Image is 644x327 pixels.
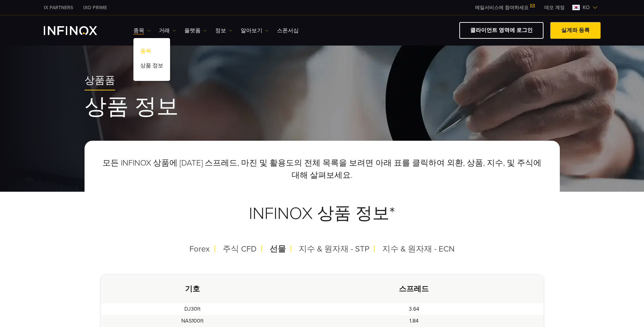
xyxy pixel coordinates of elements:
a: 메일서비스에 참여하세요 [470,5,539,11]
a: 상품 정보 [133,59,170,74]
td: 3.64 [284,303,543,315]
td: NAS100ft [101,315,285,327]
a: 알아보기 [241,27,269,35]
a: INFINOX [39,4,78,11]
a: 스폰서십 [277,27,299,35]
h3: INFINOX 상품 정보* [101,187,544,240]
span: 지수 & 원자재 - STP [299,244,369,254]
a: INFINOX [78,4,112,11]
p: 모든 INFINOX 상품에 [DATE] 스프레드, 마진 및 활용도의 전체 목록을 보려면 아래 표를 클릭하여 외환, 상품, 지수, 및 주식에 대해 살펴보세요. [101,157,544,182]
a: 정보 [215,27,232,35]
span: Forex [189,244,210,254]
a: 플랫폼 [184,27,207,35]
a: INFINOX Logo [44,26,113,35]
span: 지수 & 원자재 - ECN [382,244,455,254]
h1: 상품 정보 [85,96,560,119]
a: 종목 [133,27,150,35]
a: 거래 [159,27,176,35]
th: 스프레드 [284,275,543,303]
span: 주식 CFD [223,244,257,254]
a: 실계좌 등록 [550,22,601,39]
a: 종목 [133,45,170,59]
span: 선물 [270,244,286,254]
span: 상품품 [85,74,115,87]
a: INFINOX MENU [539,4,570,11]
span: ko [580,3,592,12]
th: 기호 [101,275,285,303]
a: 클라이언트 영역에 로그인 [459,22,544,39]
td: DJ30ft [101,303,285,315]
td: 1.84 [284,315,543,327]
